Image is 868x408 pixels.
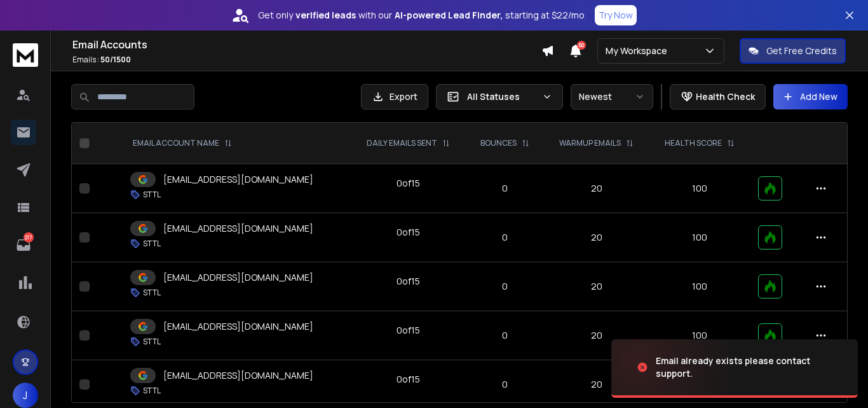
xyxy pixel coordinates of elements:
[606,45,672,57] p: My Workspace
[543,262,649,311] td: 20
[595,5,637,25] button: Try Now
[649,262,750,311] td: 100
[480,138,517,148] p: BOUNCES
[295,9,356,22] strong: verified leads
[13,383,38,408] button: J
[766,45,837,57] p: Get Free Credits
[467,90,537,103] p: All Statuses
[163,222,313,235] p: [EMAIL_ADDRESS][DOMAIN_NAME]
[649,311,750,360] td: 100
[163,320,313,333] p: [EMAIL_ADDRESS][DOMAIN_NAME]
[543,213,649,262] td: 20
[163,271,313,284] p: [EMAIL_ADDRESS][DOMAIN_NAME]
[143,190,161,200] p: STTL
[649,213,750,262] td: 100
[361,84,428,109] button: Export
[670,84,766,109] button: Health Check
[473,329,536,342] p: 0
[473,280,536,293] p: 0
[143,386,161,396] p: STTL
[143,239,161,249] p: STTL
[395,9,503,22] strong: AI-powered Lead Finder,
[163,369,313,382] p: [EMAIL_ADDRESS][DOMAIN_NAME]
[559,138,621,148] p: WARMUP EMAILS
[143,288,161,298] p: STTL
[11,232,36,258] a: 217
[665,138,722,148] p: HEALTH SCORE
[599,9,633,22] p: Try Now
[571,84,653,109] button: Newest
[133,138,232,148] div: EMAIL ACCOUNT NAME
[72,55,541,65] p: Emails :
[473,182,536,195] p: 0
[72,37,541,52] h1: Email Accounts
[577,41,586,50] span: 50
[773,84,848,109] button: Add New
[740,38,846,64] button: Get Free Credits
[397,226,420,239] div: 0 of 15
[649,164,750,213] td: 100
[656,355,843,380] div: Email already exists please contact support.
[543,164,649,213] td: 20
[13,43,38,67] img: logo
[258,9,585,22] p: Get only with our starting at $22/mo
[367,138,437,148] p: DAILY EMAILS SENT
[397,373,420,386] div: 0 of 15
[397,177,420,190] div: 0 of 15
[397,275,420,288] div: 0 of 15
[473,231,536,244] p: 0
[100,54,131,65] span: 50 / 1500
[24,232,34,243] p: 217
[696,90,755,103] p: Health Check
[543,311,649,360] td: 20
[611,333,738,402] img: image
[473,378,536,391] p: 0
[163,173,313,186] p: [EMAIL_ADDRESS][DOMAIN_NAME]
[397,324,420,337] div: 0 of 15
[143,337,161,347] p: STTL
